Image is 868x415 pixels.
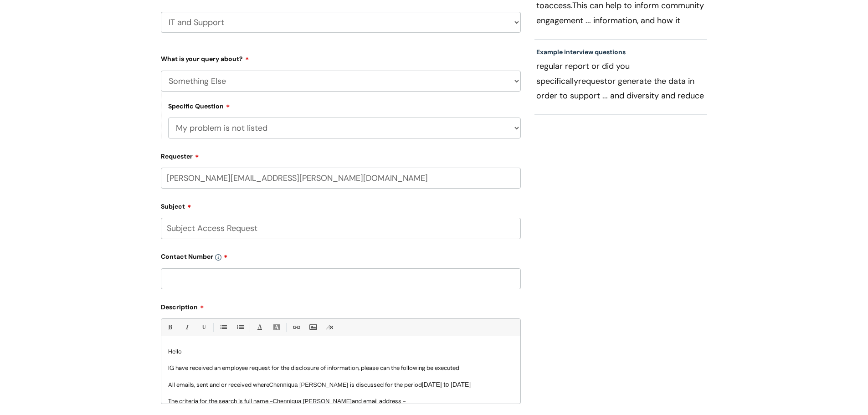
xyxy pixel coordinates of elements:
[217,322,229,333] a: • Unordered List (Ctrl-Shift-7)
[168,380,514,389] p: All emails, sent and or received where is discussed for the period
[161,250,521,261] label: Contact Number
[578,76,607,87] span: request
[273,398,352,405] span: Chenniqua [PERSON_NAME]
[168,364,514,372] p: IG have received an employee request for the disclosure of information, please can the following ...
[324,322,335,333] a: Remove formatting (Ctrl-\)
[168,397,514,414] p: The criteria for the search is full name - and email address -
[181,322,192,333] a: Italic (Ctrl-I)
[161,200,521,210] label: Subject
[536,48,626,56] a: Example interview questions
[168,348,514,356] p: Hello
[161,149,521,160] label: Requester
[161,52,521,63] label: What is your query about?
[536,59,706,102] p: regular report or did you specifically or generate the data in order to support ... and diversity...
[215,254,221,261] img: info-icon.svg
[271,322,282,333] a: Back Color
[164,322,175,333] a: Bold (Ctrl-B)
[269,381,348,388] span: Chenniqua [PERSON_NAME]
[234,322,246,333] a: 1. Ordered List (Ctrl-Shift-8)
[168,101,230,110] label: Specific Question
[307,322,318,333] a: Insert Image...
[422,381,471,388] span: [DATE] to [DATE]
[161,300,521,311] label: Description
[254,322,265,333] a: Font Color
[161,168,521,189] input: Email
[290,322,302,333] a: Link
[198,322,209,333] a: Underline(Ctrl-U)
